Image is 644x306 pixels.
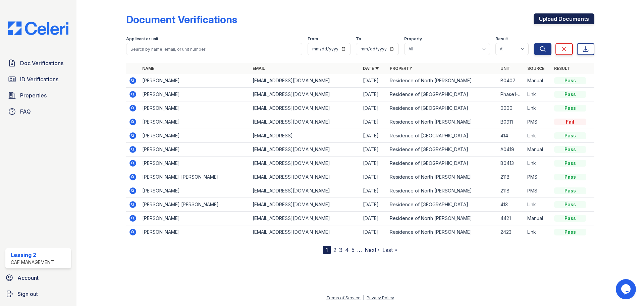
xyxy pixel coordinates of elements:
[554,119,586,125] div: Fail
[360,212,387,225] td: [DATE]
[250,170,360,184] td: [EMAIL_ADDRESS][DOMAIN_NAME]
[3,21,74,35] img: CE_Logo_Blue-a8612792a0a2168367f1c8372b55b34899dd931a85d93a1a3d3e32e68fde9ad4.png
[387,88,497,101] td: Residence of [GEOGRAPHIC_DATA]
[554,201,586,208] div: Pass
[140,143,250,157] td: [PERSON_NAME]
[387,225,497,239] td: Residence of North [PERSON_NAME]
[5,73,71,86] a: ID Verifications
[498,88,525,101] td: Phase1-0114
[250,143,360,157] td: [EMAIL_ADDRESS][DOMAIN_NAME]
[498,170,525,184] td: 2118
[387,101,497,115] td: Residence of [GEOGRAPHIC_DATA]
[525,170,551,184] td: PMS
[387,129,497,143] td: Residence of [GEOGRAPHIC_DATA]
[360,225,387,239] td: [DATE]
[250,225,360,239] td: [EMAIL_ADDRESS][DOMAIN_NAME]
[20,75,58,83] span: ID Verifications
[554,146,586,153] div: Pass
[387,115,497,129] td: Residence of North [PERSON_NAME]
[360,115,387,129] td: [DATE]
[554,229,586,235] div: Pass
[3,287,74,301] a: Sign out
[554,132,586,139] div: Pass
[140,198,250,212] td: [PERSON_NAME] [PERSON_NAME]
[525,74,551,88] td: Manual
[5,89,71,102] a: Properties
[382,247,397,253] a: Last »
[339,247,342,253] a: 3
[250,198,360,212] td: [EMAIL_ADDRESS][DOMAIN_NAME]
[498,129,525,143] td: 414
[250,101,360,115] td: [EMAIL_ADDRESS][DOMAIN_NAME]
[126,43,302,55] input: Search by name, email, or unit number
[20,91,47,99] span: Properties
[387,184,497,198] td: Residence of North [PERSON_NAME]
[360,101,387,115] td: [DATE]
[250,74,360,88] td: [EMAIL_ADDRESS][DOMAIN_NAME]
[363,66,379,71] a: Date ▼
[360,184,387,198] td: [DATE]
[250,88,360,101] td: [EMAIL_ADDRESS][DOMAIN_NAME]
[308,36,318,42] label: From
[326,295,361,300] a: Terms of Service
[498,101,525,115] td: 0000
[140,88,250,101] td: [PERSON_NAME]
[525,115,551,129] td: PMS
[498,143,525,157] td: A0419
[253,66,265,71] a: Email
[126,36,158,42] label: Applicant or unit
[140,101,250,115] td: [PERSON_NAME]
[333,247,336,253] a: 2
[554,77,586,84] div: Pass
[250,129,360,143] td: [EMAIL_ADDRESS]
[17,274,39,282] span: Account
[140,184,250,198] td: [PERSON_NAME]
[554,187,586,194] div: Pass
[142,66,154,71] a: Name
[345,247,349,253] a: 4
[554,105,586,112] div: Pass
[387,143,497,157] td: Residence of [GEOGRAPHIC_DATA]
[554,66,570,71] a: Result
[140,129,250,143] td: [PERSON_NAME]
[3,271,74,285] a: Account
[356,36,361,42] label: To
[498,212,525,225] td: 4421
[498,115,525,129] td: B0911
[390,66,412,71] a: Property
[387,212,497,225] td: Residence of North [PERSON_NAME]
[140,225,250,239] td: [PERSON_NAME]
[360,88,387,101] td: [DATE]
[367,295,394,300] a: Privacy Policy
[498,225,525,239] td: 2423
[360,143,387,157] td: [DATE]
[554,174,586,180] div: Pass
[352,247,355,253] a: 5
[500,66,511,71] a: Unit
[360,157,387,170] td: [DATE]
[527,66,544,71] a: Source
[387,198,497,212] td: Residence of [GEOGRAPHIC_DATA]
[498,74,525,88] td: B0407
[525,225,551,239] td: Link
[554,160,586,167] div: Pass
[360,74,387,88] td: [DATE]
[140,170,250,184] td: [PERSON_NAME] [PERSON_NAME]
[495,36,508,42] label: Result
[11,259,54,266] div: CAF Management
[17,290,38,298] span: Sign out
[525,101,551,115] td: Link
[525,212,551,225] td: Manual
[357,246,362,254] span: …
[5,105,71,118] a: FAQ
[534,13,594,24] a: Upload Documents
[20,107,31,116] span: FAQ
[360,129,387,143] td: [DATE]
[365,247,380,253] a: Next ›
[525,129,551,143] td: Link
[387,74,497,88] td: Residence of North [PERSON_NAME]
[140,74,250,88] td: [PERSON_NAME]
[525,143,551,157] td: Manual
[498,184,525,198] td: 2118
